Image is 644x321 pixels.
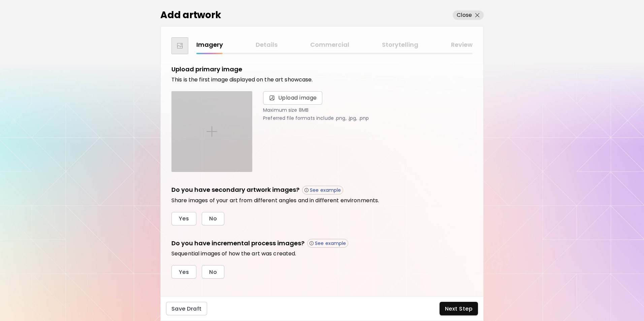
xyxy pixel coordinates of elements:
[171,305,202,312] span: Save Draft
[179,215,189,222] span: Yes
[315,240,346,246] p: See example
[171,212,196,225] button: Yes
[171,76,473,83] h6: This is the first image displayed on the art showcase.
[177,43,183,48] img: thumbnail
[171,185,299,194] h5: Do you have secondary artwork images?
[202,212,224,225] button: No
[179,269,189,276] span: Yes
[171,65,242,74] h5: Upload primary image
[166,302,207,315] button: Save Draft
[307,239,348,248] button: See example
[209,215,217,222] span: No
[278,94,317,102] span: Upload image
[171,265,196,279] button: Yes
[263,115,473,121] p: Preferred file formats include .png, .jpg, .pnp
[202,265,224,279] button: No
[302,186,343,194] button: See example
[263,91,322,105] span: Upload image
[171,239,304,248] h5: Do you have incremental process images?
[209,269,217,276] span: No
[206,126,217,137] img: placeholder
[171,250,473,257] h6: Sequential images of how the art was created.
[445,305,473,312] span: Next Step
[310,187,341,193] p: See example
[263,107,473,113] p: Maximum size 8MB
[440,302,478,315] button: Next Step
[171,197,473,204] h6: Share images of your art from different angles and in different environments.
